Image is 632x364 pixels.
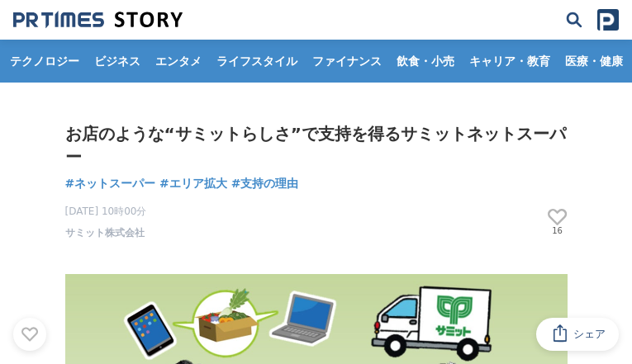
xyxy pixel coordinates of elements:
[231,175,299,191] span: #支持の理由
[210,40,304,83] a: ライフスタイル
[13,11,183,29] a: 成果の裏側にあるストーリーをメディアに届ける 成果の裏側にあるストーリーをメディアに届ける
[65,225,145,240] a: サミット株式会社
[88,54,147,69] span: ビジネス
[573,327,606,342] span: シェア
[159,175,227,192] a: #エリア拡大
[159,175,227,191] span: #エリア拡大
[558,40,630,83] a: 医療・健康
[65,175,156,192] a: #ネットスーパー
[149,54,208,69] span: エンタメ
[390,40,461,83] a: 飲食・小売
[65,204,147,219] span: [DATE] 10時00分
[210,54,304,69] span: ライフスタイル
[65,122,568,168] h1: お店のような“サミットらしさ”で支持を得るサミットネットスーパー
[65,175,156,191] span: #ネットスーパー
[463,40,557,83] a: キャリア・教育
[306,40,388,83] a: ファイナンス
[548,227,568,235] p: 16
[88,40,147,83] a: ビジネス
[463,54,557,69] span: キャリア・教育
[536,318,619,351] button: シェア
[231,175,299,192] a: #支持の理由
[3,54,86,69] span: テクノロジー
[558,54,630,69] span: 医療・健康
[390,54,461,69] span: 飲食・小売
[597,9,619,31] img: prtimes
[149,40,208,83] a: エンタメ
[306,54,388,69] span: ファイナンス
[3,40,86,83] a: テクノロジー
[13,11,183,29] img: 成果の裏側にあるストーリーをメディアに届ける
